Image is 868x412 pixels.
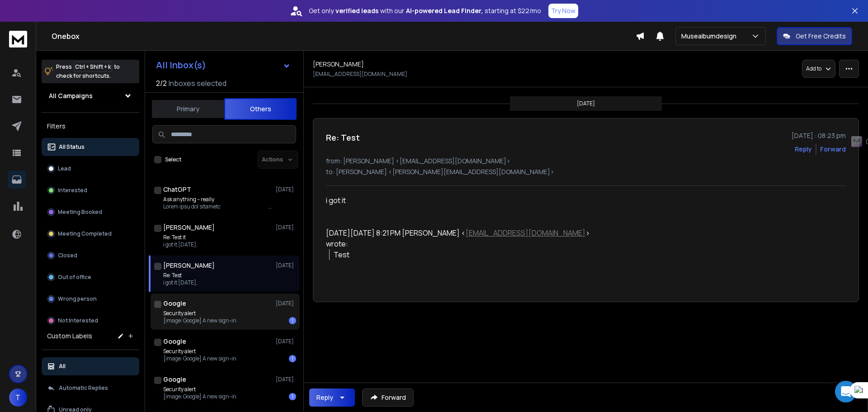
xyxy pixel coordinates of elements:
[795,145,812,154] button: Reply
[276,300,296,307] p: [DATE]
[313,60,364,69] h1: [PERSON_NAME]
[58,208,102,216] p: Meeting Booked
[796,32,846,41] p: Get Free Credits
[777,27,852,45] button: Get Free Credits
[58,274,91,281] p: Out of office
[406,6,483,15] strong: AI-powered Lead Finder,
[74,62,112,72] span: Ctrl + Shift + k
[163,299,186,308] h1: Google
[42,290,139,308] button: Wrong person
[316,393,333,402] div: Reply
[156,61,206,70] h1: All Inbox(s)
[58,317,98,324] p: Not Interested
[165,156,181,163] label: Select
[163,375,186,384] h1: Google
[56,62,120,81] p: Press to check for shortcuts.
[163,337,186,346] h1: Google
[169,78,226,89] h3: Inboxes selected
[42,379,139,397] button: Automatic Replies
[548,4,578,18] button: Try Now
[58,165,71,172] p: Lead
[163,272,198,279] p: Re: Test
[289,355,296,362] div: 1
[792,131,846,140] p: [DATE] : 08:23 pm
[163,317,236,324] p: [image: Google] A new sign-in
[806,65,821,72] p: Add to
[47,331,92,341] h3: Custom Labels
[276,338,296,345] p: [DATE]
[59,143,85,151] p: All Status
[163,393,236,400] p: [image: Google] A new sign-in
[163,185,191,194] h1: ChatGPT
[42,160,139,178] button: Lead
[309,388,355,407] button: Reply
[59,384,108,392] p: Automatic Replies
[152,99,224,119] button: Primary
[163,310,236,317] p: Security alert
[163,203,272,210] p: Lorem ipsu dol sitametc ‌ ‌ ‌ ‌ ‌ ‌ ‌ ‌ ‌ ‌ ‌ ‌ ‌ ‌ ‌ ‌ ‌ ‌ ‌ ‌ ‌ ‌ ‌ ‌ ‌ ‌ ‌ ‌ ‌ ‌ ‌ ‌ ‌ ‌ ‌ ‌ ‌...
[326,156,846,166] p: from: [PERSON_NAME] <[EMAIL_ADDRESS][DOMAIN_NAME]>
[329,249,590,260] blockquote: Test
[163,348,236,355] p: Security alert
[289,393,296,400] div: 1
[163,241,198,248] p: i got it [DATE],
[58,252,77,259] p: Closed
[163,261,215,270] h1: [PERSON_NAME]
[362,388,414,407] button: Forward
[9,388,27,407] button: T
[163,223,215,232] h1: [PERSON_NAME]
[52,31,636,42] h1: Onebox
[681,32,740,41] p: Musealbumdesign
[42,268,139,286] button: Out of office
[42,181,139,199] button: Interested
[156,78,167,89] span: 2 / 2
[163,196,272,203] p: Ask anything – really
[309,6,541,15] p: Get only with our starting at $22/mo
[224,98,297,120] button: Others
[335,6,378,15] strong: verified leads
[326,167,846,176] p: to: [PERSON_NAME] <[PERSON_NAME][EMAIL_ADDRESS][DOMAIN_NAME]>
[326,227,590,249] div: [DATE][DATE] 8:21 PM [PERSON_NAME] < > wrote:
[289,317,296,324] div: 1
[163,355,236,362] p: [image: Google] A new sign-in
[149,56,298,74] button: All Inbox(s)
[551,6,576,15] p: Try Now
[820,145,846,154] div: Forward
[466,228,585,238] a: [EMAIL_ADDRESS][DOMAIN_NAME]
[42,120,139,133] h3: Filters
[163,234,198,241] p: Re: Test it
[58,230,112,237] p: Meeting Completed
[59,363,66,370] p: All
[42,225,139,243] button: Meeting Completed
[42,87,139,105] button: All Campaigns
[276,224,296,231] p: [DATE]
[58,295,97,303] p: Wrong person
[42,246,139,265] button: Closed
[163,279,198,286] p: i got it [DATE],
[42,203,139,221] button: Meeting Booked
[276,262,296,269] p: [DATE]
[49,91,93,100] h1: All Campaigns
[577,100,595,107] p: [DATE]
[835,381,857,403] div: Open Intercom Messenger
[58,187,87,194] p: Interested
[276,376,296,383] p: [DATE]
[42,357,139,375] button: All
[276,186,296,193] p: [DATE]
[326,195,590,206] div: i got it
[9,31,27,47] img: logo
[42,138,139,156] button: All Status
[42,312,139,330] button: Not Interested
[163,386,236,393] p: Security alert
[313,71,407,78] p: [EMAIL_ADDRESS][DOMAIN_NAME]
[326,131,360,144] h1: Re: Test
